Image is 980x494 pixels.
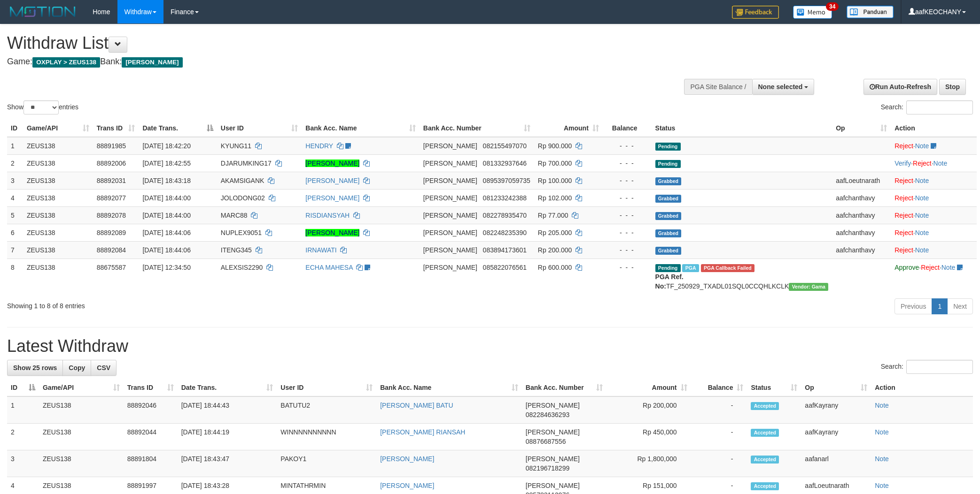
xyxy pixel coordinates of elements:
span: Grabbed [655,177,682,185]
span: Copy 081332937646 to clipboard [483,160,527,167]
td: · [891,137,977,155]
td: 1 [7,137,23,155]
span: Accepted [751,456,779,464]
span: Copy 082196718299 to clipboard [526,464,569,472]
input: Search: [906,360,973,374]
span: MARC88 [221,212,248,219]
span: JOLODONG02 [221,194,265,202]
td: aafLoeutnarath [832,172,891,189]
a: Show 25 rows [7,360,63,376]
a: Note [933,160,948,167]
th: ID: activate to sort column descending [7,379,39,396]
span: KYUNG11 [221,142,251,150]
a: [PERSON_NAME] [380,455,434,463]
span: PGA Error [701,264,754,272]
span: Copy 082155497070 to clipboard [483,142,527,150]
span: [DATE] 18:44:00 [142,212,190,219]
th: Status [652,120,832,137]
a: Reject [894,229,913,236]
span: [PERSON_NAME] [423,142,477,150]
a: CSV [91,360,117,376]
a: Reject [894,177,913,184]
a: ECHA MAHESA [305,264,352,271]
th: Date Trans.: activate to sort column descending [139,120,217,137]
span: [PERSON_NAME] [526,482,580,489]
td: ZEUS138 [23,206,93,224]
span: Pending [655,160,681,168]
td: · [891,224,977,241]
span: 88892084 [97,246,126,254]
a: HENDRY [305,142,333,150]
span: Show 25 rows [13,364,57,372]
a: Reject [921,264,940,271]
span: Rp 100.000 [538,177,572,184]
a: Previous [894,298,932,314]
td: 6 [7,224,23,241]
span: [PERSON_NAME] [526,428,580,436]
img: MOTION_logo.png [7,5,78,19]
span: [DATE] 18:44:06 [142,246,190,254]
span: [PERSON_NAME] [423,177,477,184]
span: Pending [655,143,681,151]
td: [DATE] 18:43:47 [178,450,277,477]
span: Rp 700.000 [538,160,572,167]
th: Bank Acc. Name: activate to sort column ascending [302,120,419,137]
span: Copy 08876687556 to clipboard [526,438,566,445]
td: 88891804 [124,450,178,477]
a: Note [875,482,889,489]
td: aafKayrany [801,424,871,450]
span: Copy 0895397059735 to clipboard [483,177,530,184]
td: 4 [7,189,23,206]
td: [DATE] 18:44:19 [178,424,277,450]
div: - - - [607,193,648,203]
span: Copy 082278935470 to clipboard [483,212,527,219]
th: ID [7,120,23,137]
th: Game/API: activate to sort column ascending [39,379,124,396]
th: Action [871,379,973,396]
td: ZEUS138 [39,424,124,450]
td: Rp 200,000 [607,396,691,424]
a: Reject [894,142,913,150]
span: [DATE] 12:34:50 [142,264,190,271]
a: [PERSON_NAME] BATU [380,402,453,409]
span: Grabbed [655,229,682,237]
td: 3 [7,450,39,477]
span: DJARUMKING17 [221,160,272,167]
span: None selected [758,83,803,91]
h1: Latest Withdraw [7,337,973,356]
th: User ID: activate to sort column ascending [277,379,376,396]
label: Search: [881,360,973,374]
td: ZEUS138 [39,396,124,424]
th: Amount: activate to sort column ascending [607,379,691,396]
td: aafKayrany [801,396,871,424]
a: [PERSON_NAME] RIANSAH [380,428,465,436]
button: None selected [752,79,815,95]
th: Op: activate to sort column ascending [832,120,891,137]
a: Reject [894,212,913,219]
td: 88892044 [124,424,178,450]
div: PGA Site Balance / [684,79,752,95]
span: Grabbed [655,195,682,203]
a: Note [915,229,929,236]
td: 1 [7,396,39,424]
th: Balance [603,120,652,137]
span: Marked by aafpengsreynich [682,264,699,272]
span: AKAMSIGANK [221,177,264,184]
td: 8 [7,258,23,295]
a: Note [915,142,929,150]
td: ZEUS138 [23,172,93,189]
th: Balance: activate to sort column ascending [691,379,747,396]
span: [PERSON_NAME] [122,57,182,68]
span: [PERSON_NAME] [423,264,477,271]
span: [DATE] 18:44:00 [142,194,190,202]
span: Copy 083894173601 to clipboard [483,246,527,254]
td: ZEUS138 [23,258,93,295]
td: WINNNNNNNNNN [277,424,376,450]
td: 88892046 [124,396,178,424]
a: [PERSON_NAME] [305,229,359,236]
th: Status: activate to sort column ascending [747,379,801,396]
td: aafchanthavy [832,241,891,258]
span: 88892077 [97,194,126,202]
td: · [891,206,977,224]
td: 5 [7,206,23,224]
